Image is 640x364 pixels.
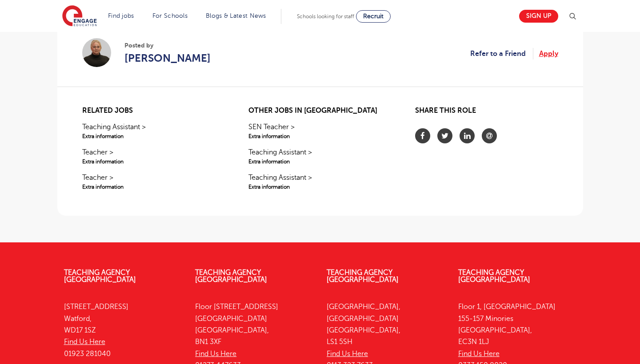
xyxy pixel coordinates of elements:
[82,183,225,191] span: Extra information
[64,301,182,359] p: [STREET_ADDRESS] Watford, WD17 1SZ 01923 281040
[248,122,391,140] a: SEN Teacher >Extra information
[82,158,225,166] span: Extra information
[458,350,500,358] a: Find Us Here
[248,172,391,191] a: Teaching Assistant >Extra information
[539,48,558,59] a: Apply
[519,10,558,23] a: Sign up
[248,132,391,140] span: Extra information
[415,107,558,119] h2: Share this role
[62,5,97,28] img: Engage Education
[248,183,391,191] span: Extra information
[82,122,225,140] a: Teaching Assistant >Extra information
[458,269,530,284] a: Teaching Agency [GEOGRAPHIC_DATA]
[327,269,399,284] a: Teaching Agency [GEOGRAPHIC_DATA]
[124,50,211,66] a: [PERSON_NAME]
[64,338,105,346] a: Find Us Here
[248,107,391,115] h2: Other jobs in [GEOGRAPHIC_DATA]
[82,172,225,191] a: Teacher >Extra information
[470,48,533,59] a: Refer to a Friend
[356,10,391,23] a: Recruit
[82,147,225,166] a: Teacher >Extra information
[206,12,266,19] a: Blogs & Latest News
[108,12,134,19] a: Find jobs
[248,147,391,166] a: Teaching Assistant >Extra information
[248,158,391,166] span: Extra information
[64,269,136,284] a: Teaching Agency [GEOGRAPHIC_DATA]
[195,269,267,284] a: Teaching Agency [GEOGRAPHIC_DATA]
[124,41,211,50] span: Posted by
[363,13,384,20] span: Recruit
[152,12,188,19] a: For Schools
[82,107,225,115] h2: Related jobs
[82,132,225,140] span: Extra information
[327,350,368,358] a: Find Us Here
[297,13,354,20] span: Schools looking for staff
[195,350,236,358] a: Find Us Here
